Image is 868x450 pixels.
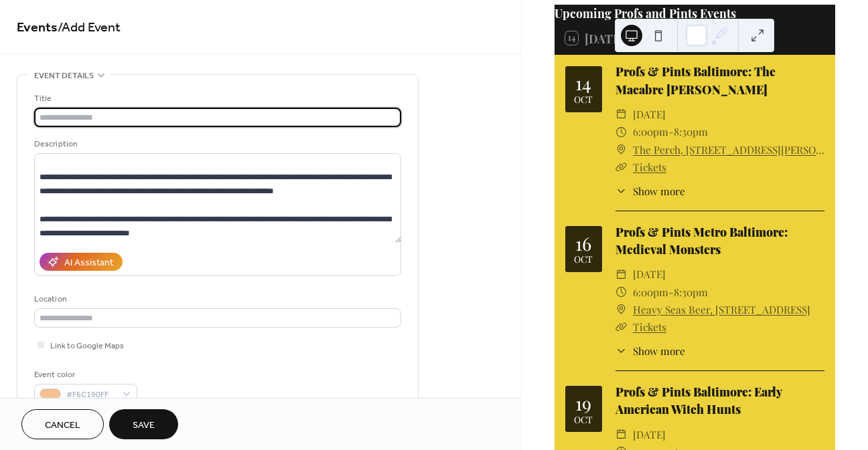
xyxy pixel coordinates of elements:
a: Tickets [633,320,666,334]
div: Oct [574,95,593,104]
span: Show more [633,183,685,199]
button: ​Show more [616,343,685,358]
a: Profs & Pints Baltimore: The Macabre [PERSON_NAME] [616,64,776,96]
div: ​ [616,318,628,336]
div: AI Assistant [64,256,113,270]
a: Profs & Pints Baltimore: Early American Witch Hunts [616,384,782,417]
div: 16 [575,234,591,253]
span: / Add Event [58,15,121,41]
button: AI Assistant [40,253,123,271]
span: [DATE] [633,265,666,283]
span: [DATE] [633,106,666,123]
div: ​ [616,141,628,158]
button: Save [109,409,178,439]
a: The Perch, [STREET_ADDRESS][PERSON_NAME] [633,141,824,158]
div: ​ [616,158,628,176]
button: ​Show more [616,183,685,199]
span: - [668,123,674,140]
span: #F6C190FF [66,388,116,402]
span: Link to Google Maps [50,339,124,353]
span: Save [133,419,155,433]
a: Events [17,15,58,41]
div: ​ [616,265,628,283]
span: [DATE] [633,426,666,443]
div: Event color [34,368,135,382]
span: Show more [633,343,685,358]
div: ​ [616,106,628,123]
div: Oct [574,415,593,425]
span: Cancel [45,419,80,433]
span: Event details [34,69,94,83]
div: ​ [616,284,628,301]
div: ​ [616,123,628,140]
a: Profs & Pints Metro Baltimore: Medieval Monsters [616,224,788,257]
button: Cancel [21,409,104,439]
div: ​ [616,343,628,358]
a: Heavy Seas Beer, [STREET_ADDRESS] [633,301,810,318]
span: 8:30pm [674,284,708,301]
a: Tickets [633,160,666,174]
span: 8:30pm [674,123,708,140]
span: 6:00pm [633,123,668,140]
div: ​ [616,183,628,199]
span: 6:00pm [633,284,668,301]
div: ​ [616,301,628,318]
div: Location [34,292,399,306]
span: - [668,284,674,301]
div: 14 [575,74,591,92]
div: Oct [574,255,593,264]
div: Upcoming Profs and Pints Events [555,5,835,22]
div: ​ [616,426,628,443]
div: Description [34,137,399,151]
div: Title [34,92,399,106]
div: 19 [575,394,591,413]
